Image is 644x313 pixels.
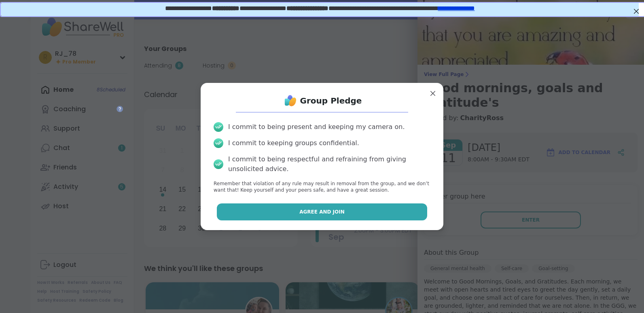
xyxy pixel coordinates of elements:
[117,106,123,112] iframe: Spotlight
[214,180,430,194] p: Remember that violation of any rule may result in removal from the group, and we don’t want that!...
[300,95,362,106] h1: Group Pledge
[217,203,428,220] button: Agree and Join
[228,122,405,132] div: I commit to being present and keeping my camera on.
[228,154,430,174] div: I commit to being respectful and refraining from giving unsolicited advice.
[299,208,345,216] span: Agree and Join
[282,93,299,109] img: ShareWell Logo
[228,138,359,148] div: I commit to keeping groups confidential.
